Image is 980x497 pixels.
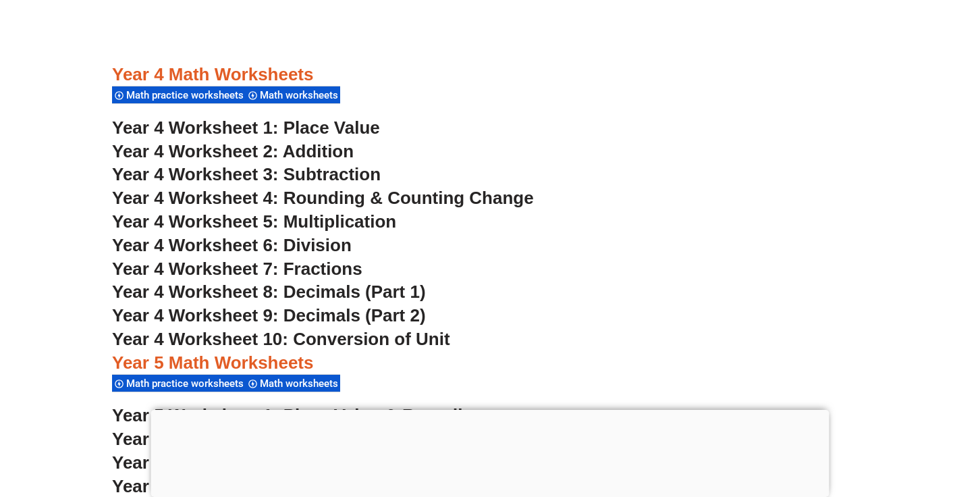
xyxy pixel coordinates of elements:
div: Math practice worksheets [112,86,246,104]
div: Math worksheets [246,374,340,392]
span: Math practice worksheets [126,89,248,101]
a: Year 5 Worksheet 3: Subtraction [112,452,381,473]
a: Year 4 Worksheet 2: Addition [112,141,354,161]
a: Year 4 Worksheet 6: Division [112,235,352,255]
span: Math worksheets [260,377,342,390]
a: Year 5 Worksheet 1: Place Value & Rounding [112,405,484,425]
a: Year 4 Worksheet 9: Decimals (Part 2) [112,305,426,325]
h3: Year 5 Math Worksheets [112,352,868,375]
a: Year 4 Worksheet 1: Place Value [112,117,380,138]
span: Math worksheets [260,89,342,101]
a: Year 4 Worksheet 8: Decimals (Part 1) [112,282,426,302]
a: Year 4 Worksheet 7: Fractions [112,259,362,279]
a: Year 4 Worksheet 4: Rounding & Counting Change [112,188,534,208]
h3: Year 4 Math Worksheets [112,63,868,86]
a: Year 4 Worksheet 10: Conversion of Unit [112,329,450,349]
a: Year 5 Worksheet 4: Multiplication & Distributive Law [112,476,554,496]
iframe: Chat Widget [748,344,980,497]
a: Year 4 Worksheet 5: Multiplication [112,211,396,232]
span: Math practice worksheets [126,377,248,390]
a: Year 5 Worksheet 2: Addition [112,429,354,449]
a: Year 4 Worksheet 3: Subtraction [112,164,381,184]
div: Math practice worksheets [112,374,246,392]
iframe: Advertisement [151,410,829,494]
div: Math worksheets [246,86,340,104]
